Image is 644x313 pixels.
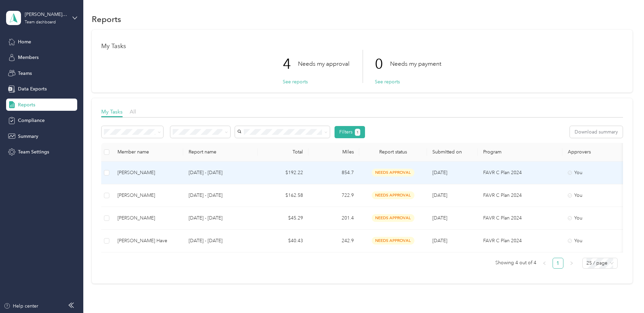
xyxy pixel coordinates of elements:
li: Next Page [566,258,577,269]
div: [PERSON_NAME] [117,169,178,176]
span: needs approval [372,169,414,176]
p: Needs my payment [390,60,441,68]
span: Teams [18,70,32,77]
p: FAVR C Plan 2024 [483,214,557,222]
button: Download summary [570,126,623,138]
p: [DATE] - [DATE] [189,237,252,245]
div: [PERSON_NAME] Have [117,237,178,245]
li: 1 [553,258,563,269]
span: left [542,261,546,265]
button: right [566,258,577,269]
span: My Tasks [101,108,123,115]
span: Data Exports [18,85,47,92]
button: See reports [283,78,308,85]
div: Team dashboard [25,20,56,24]
span: Team Settings [18,148,49,155]
div: You [568,214,625,222]
p: 4 [283,50,298,78]
span: All [130,108,136,115]
p: FAVR C Plan 2024 [483,192,557,199]
td: $45.29 [258,207,308,230]
li: Previous Page [539,258,550,269]
button: left [539,258,550,269]
th: Submitted on [427,143,478,162]
td: $192.22 [258,162,308,184]
td: $40.43 [258,230,308,252]
div: [PERSON_NAME] [117,214,178,222]
a: 1 [553,258,563,268]
span: 1 [357,129,359,135]
span: Summary [18,133,38,140]
span: Report status [365,149,422,155]
div: Page Size [582,258,618,269]
td: $162.58 [258,184,308,207]
button: Filters1 [335,126,365,138]
button: Help center [4,302,38,310]
h1: My Tasks [101,43,623,50]
div: You [568,192,625,199]
span: Compliance [18,117,45,124]
div: Miles [314,149,354,155]
span: [DATE] [432,238,447,244]
td: FAVR C Plan 2024 [478,207,562,230]
div: You [568,237,625,245]
iframe: Everlance-gr Chat Button Frame [606,275,644,313]
div: Total [263,149,303,155]
span: [DATE] [432,170,447,175]
span: needs approval [372,214,414,222]
span: Reports [18,101,35,108]
th: Approvers [562,143,630,162]
h1: Reports [92,16,121,23]
p: Needs my approval [298,60,349,68]
span: Showing 4 out of 4 [495,258,536,268]
span: needs approval [372,191,414,199]
div: [PERSON_NAME] [117,192,178,199]
span: [DATE] [432,192,447,198]
td: 242.9 [308,230,359,252]
p: FAVR C Plan 2024 [483,169,557,176]
td: FAVR C Plan 2024 [478,230,562,252]
td: 722.9 [308,184,359,207]
td: 854.7 [308,162,359,184]
span: [DATE] [432,215,447,221]
button: See reports [375,78,400,85]
span: Home [18,38,31,45]
p: [DATE] - [DATE] [189,169,252,176]
span: Members [18,54,39,61]
th: Report name [183,143,258,162]
td: FAVR C Plan 2024 [478,184,562,207]
td: 201.4 [308,207,359,230]
p: [DATE] - [DATE] [189,192,252,199]
p: [DATE] - [DATE] [189,214,252,222]
p: FAVR C Plan 2024 [483,237,557,245]
th: Member name [112,143,183,162]
span: 25 / page [586,258,614,268]
p: 0 [375,50,390,78]
td: FAVR C Plan 2024 [478,162,562,184]
span: right [570,261,574,265]
th: Program [478,143,562,162]
div: [PERSON_NAME][EMAIL_ADDRESS][PERSON_NAME][DOMAIN_NAME] [25,11,67,18]
span: needs approval [372,237,414,245]
button: 1 [355,129,361,136]
div: Member name [117,149,178,155]
div: You [568,169,625,176]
